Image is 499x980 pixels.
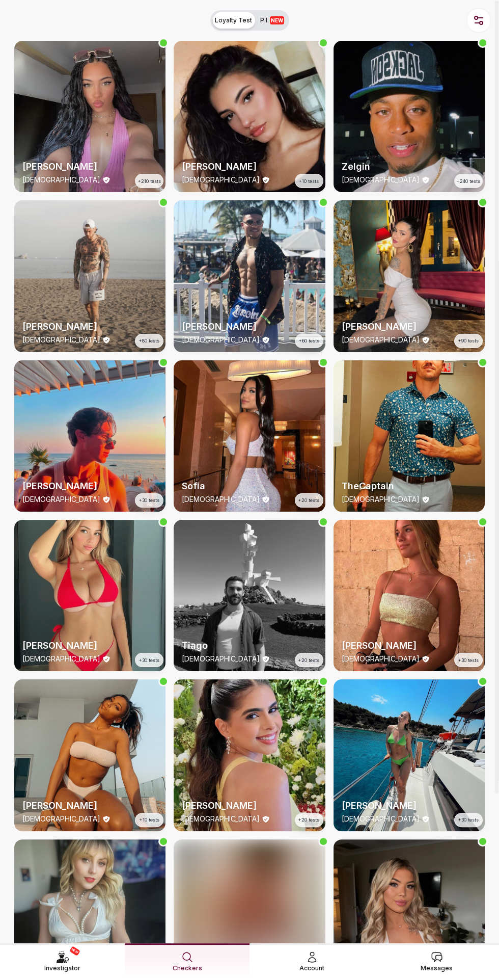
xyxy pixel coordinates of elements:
[22,320,157,334] h2: [PERSON_NAME]
[44,963,80,973] span: Investigator
[458,657,479,664] span: +30 tests
[334,41,485,192] img: checker
[174,520,325,671] img: checker
[334,520,485,671] img: checker
[182,654,260,664] p: [DEMOGRAPHIC_DATA]
[182,814,260,824] p: [DEMOGRAPHIC_DATA]
[14,200,165,352] img: checker
[334,200,485,352] a: thumbchecker[PERSON_NAME][DEMOGRAPHIC_DATA]+90 tests
[334,679,485,831] img: checker
[421,963,453,973] span: Messages
[334,41,485,192] a: thumbcheckerZelgin[DEMOGRAPHIC_DATA]+240 tests
[14,41,165,192] a: thumbchecker[PERSON_NAME][DEMOGRAPHIC_DATA]+210 tests
[138,178,161,185] span: +210 tests
[69,946,80,956] span: NEW
[22,814,100,824] p: [DEMOGRAPHIC_DATA]
[139,657,159,664] span: +30 tests
[22,639,157,653] h2: [PERSON_NAME]
[14,200,165,352] a: thumbchecker[PERSON_NAME][DEMOGRAPHIC_DATA]+80 tests
[174,41,325,192] a: thumbchecker[PERSON_NAME][DEMOGRAPHIC_DATA]+10 tests
[125,943,249,979] a: Checkers
[174,679,325,831] a: thumbchecker[PERSON_NAME][DEMOGRAPHIC_DATA]+20 tests
[182,479,317,493] h2: Sofia
[457,178,480,185] span: +240 tests
[342,654,420,664] p: [DEMOGRAPHIC_DATA]
[342,175,420,185] p: [DEMOGRAPHIC_DATA]
[14,520,165,671] a: thumbchecker[PERSON_NAME][DEMOGRAPHIC_DATA]+30 tests
[174,360,325,512] a: thumbcheckerSofia[DEMOGRAPHIC_DATA]+20 tests
[334,200,485,352] img: checker
[174,200,325,352] img: checker
[342,639,477,653] h2: [PERSON_NAME]
[182,799,317,813] h2: [PERSON_NAME]
[342,494,420,505] p: [DEMOGRAPHIC_DATA]
[182,335,260,345] p: [DEMOGRAPHIC_DATA]
[342,160,477,174] h2: Zelgin
[334,360,485,512] img: checker
[334,520,485,671] a: thumbchecker[PERSON_NAME][DEMOGRAPHIC_DATA]+30 tests
[174,41,325,192] img: checker
[22,654,100,664] p: [DEMOGRAPHIC_DATA]
[14,520,165,671] img: checker
[249,943,374,979] a: Account
[182,639,317,653] h2: Tiago
[299,337,319,345] span: +60 tests
[14,360,165,512] img: checker
[334,679,485,831] a: thumbchecker[PERSON_NAME][DEMOGRAPHIC_DATA]+30 tests
[174,200,325,352] a: thumbchecker[PERSON_NAME][DEMOGRAPHIC_DATA]+60 tests
[14,679,165,831] a: thumbchecker[PERSON_NAME][DEMOGRAPHIC_DATA]+10 tests
[139,497,159,504] span: +30 tests
[334,360,485,512] a: thumbcheckerTheCaptain[DEMOGRAPHIC_DATA]
[342,814,420,824] p: [DEMOGRAPHIC_DATA]
[22,494,100,505] p: [DEMOGRAPHIC_DATA]
[458,816,479,824] span: +30 tests
[299,178,319,185] span: +10 tests
[139,337,159,345] span: +80 tests
[342,479,477,493] h2: TheCaptain
[174,360,325,512] img: checker
[182,494,260,505] p: [DEMOGRAPHIC_DATA]
[22,479,157,493] h2: [PERSON_NAME]
[22,335,100,345] p: [DEMOGRAPHIC_DATA]
[14,41,165,192] img: checker
[458,337,479,345] span: +90 tests
[22,799,157,813] h2: [PERSON_NAME]
[299,963,324,973] span: Account
[174,520,325,671] a: thumbcheckerTiago[DEMOGRAPHIC_DATA]+20 tests
[298,497,319,504] span: +20 tests
[342,335,420,345] p: [DEMOGRAPHIC_DATA]
[298,816,319,824] span: +20 tests
[374,943,499,979] a: Messages
[22,175,100,185] p: [DEMOGRAPHIC_DATA]
[260,16,284,24] span: P.I.
[298,657,319,664] span: +20 tests
[140,816,159,824] span: +10 tests
[14,360,165,512] a: thumbchecker[PERSON_NAME][DEMOGRAPHIC_DATA]+30 tests
[182,175,260,185] p: [DEMOGRAPHIC_DATA]
[182,160,317,174] h2: [PERSON_NAME]
[342,320,477,334] h2: [PERSON_NAME]
[174,679,325,831] img: checker
[215,16,252,24] span: Loyalty Test
[342,799,477,813] h2: [PERSON_NAME]
[182,320,317,334] h2: [PERSON_NAME]
[14,679,165,831] img: checker
[270,16,284,24] span: NEW
[22,160,157,174] h2: [PERSON_NAME]
[173,963,202,973] span: Checkers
